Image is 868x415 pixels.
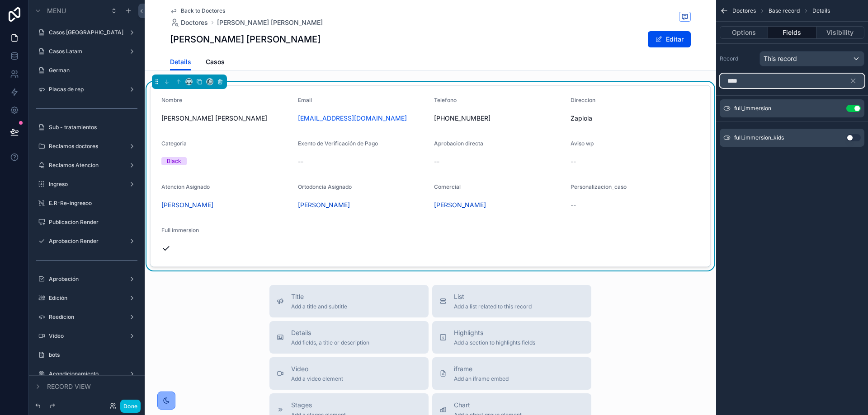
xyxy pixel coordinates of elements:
label: Placas de rep [49,86,121,93]
label: Video [49,332,121,340]
button: Options [720,26,768,39]
button: Done [120,400,141,413]
span: Doctores [732,7,756,14]
span: Video [291,364,343,373]
button: Editar [648,31,691,47]
span: Highlights [454,328,535,337]
label: Edición [49,294,121,302]
label: Aprobación [49,275,121,283]
label: E.R-Re-ingresoo [49,200,134,207]
span: iframe [454,364,509,373]
button: HighlightsAdd a section to highlights fields [432,321,591,354]
span: Aprobacion directa [434,140,483,147]
span: Nombre [161,97,182,103]
a: [EMAIL_ADDRESS][DOMAIN_NAME] [298,114,407,123]
span: Chart [454,401,522,410]
label: Ingreso [49,181,121,188]
span: Add a title and subtitle [291,303,347,310]
label: Casos Latam [49,48,121,55]
label: Casos [GEOGRAPHIC_DATA] [49,29,123,36]
a: [PERSON_NAME] [298,201,350,210]
a: [PERSON_NAME] [PERSON_NAME] [217,18,323,27]
span: Stages [291,401,346,410]
button: This record [759,51,864,66]
span: Add a video element [291,375,343,382]
span: Ortodoncia Asignado [298,183,352,190]
label: Record [720,55,756,62]
span: Title [291,292,347,301]
span: full_immersion [734,105,771,112]
span: [PERSON_NAME] [PERSON_NAME] [161,114,291,123]
h1: [PERSON_NAME] [PERSON_NAME] [170,33,321,46]
span: Aviso wp [571,140,594,147]
a: Back to Doctores [170,7,225,14]
span: Direccion [571,97,595,103]
button: Fields [768,26,816,39]
span: Details [812,7,830,14]
label: bots [49,351,134,359]
a: Doctores [170,18,208,27]
span: Add a section to highlights fields [454,339,535,346]
span: -- [434,157,439,166]
span: Exento de Verificación de Pago [298,140,378,147]
button: Visibility [816,26,864,39]
button: iframeAdd an iframe embed [432,357,591,390]
span: Base record [769,7,800,14]
span: List [454,292,532,301]
span: This record [764,54,797,63]
span: Back to Doctores [181,7,225,14]
span: [PHONE_NUMBER] [434,114,563,123]
label: Acondicionamiento [49,370,121,378]
a: Details [170,54,191,71]
label: Sub - tratamientos [49,124,134,131]
label: German [49,67,134,74]
span: Zapiola [571,114,700,123]
label: Publicacion Render [49,219,134,226]
button: DetailsAdd fields, a title or description [269,321,429,354]
span: Add fields, a title or description [291,339,369,346]
span: -- [298,157,303,166]
span: Email [298,97,312,103]
label: Reclamos doctores [49,143,121,150]
span: Casos [206,57,225,66]
span: Comercial [434,183,461,190]
span: Add a list related to this record [454,303,532,310]
span: -- [571,157,576,166]
button: ListAdd a list related to this record [432,285,591,317]
span: Menu [47,6,66,15]
span: Full immersion [161,227,199,233]
a: [PERSON_NAME] [161,201,213,210]
button: VideoAdd a video element [269,357,429,390]
label: Reclamos Atencion [49,162,121,169]
div: Black [167,157,181,165]
span: Details [291,328,369,337]
span: Telefono [434,97,457,103]
a: [PERSON_NAME] [434,201,486,210]
span: Categoria [161,140,187,147]
span: Record view [47,382,91,391]
span: Details [170,57,191,66]
label: Aprobacion Render [49,238,121,245]
a: Casos [206,54,225,72]
span: -- [571,201,576,210]
span: full_immersion_kids [734,134,784,141]
label: Reedicion [49,313,121,321]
